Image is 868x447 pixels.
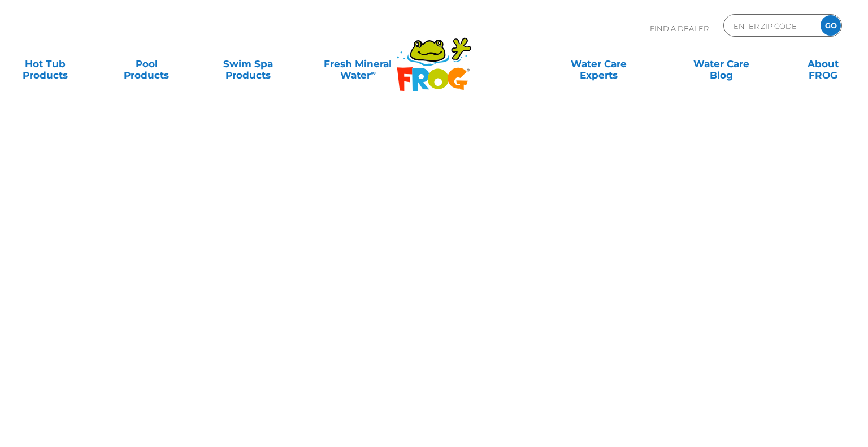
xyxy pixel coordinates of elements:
[316,53,401,75] a: Fresh MineralWater∞
[11,53,79,75] a: Hot TubProducts
[821,15,841,36] input: GO
[113,53,181,75] a: PoolProducts
[544,53,653,75] a: Water CareExperts
[214,53,282,75] a: Swim SpaProducts
[789,53,857,75] a: AboutFROG
[390,23,478,92] img: Frog Products Logo
[688,53,756,75] a: Water CareBlog
[371,68,376,77] sup: ∞
[650,14,709,42] p: Find A Dealer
